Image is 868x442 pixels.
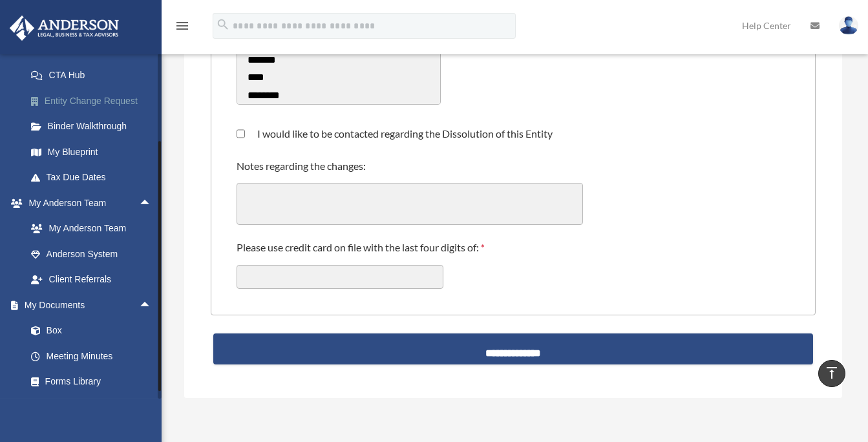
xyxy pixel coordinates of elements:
a: Meeting Minutes [18,343,171,369]
a: vertical_align_top [818,360,845,387]
span: arrow_drop_up [139,190,165,216]
i: menu [175,18,190,34]
a: Entity Change Request [18,88,171,114]
a: My Anderson Teamarrow_drop_up [9,190,171,216]
a: Client Referrals [18,267,171,293]
i: search [216,17,230,32]
img: User Pic [839,16,858,35]
label: Notes regarding the changes: [237,159,369,175]
a: My Anderson Team [18,216,171,242]
a: My Documentsarrow_drop_up [9,292,171,318]
a: Box [18,318,171,344]
a: My Blueprint [18,139,171,165]
a: Tax Due Dates [18,165,171,191]
a: Anderson System [18,241,171,267]
a: Forms Library [18,369,171,395]
img: Anderson Advisors Platinum Portal [6,16,123,41]
span: arrow_drop_up [139,292,165,319]
a: Notarize [18,394,171,420]
a: menu [175,23,190,34]
label: Please use credit card on file with the last four digits of: [237,240,488,257]
label: I would like to be contacted regarding the Dissolution of this Entity [245,129,553,139]
a: CTA Hub [18,63,171,89]
i: vertical_align_top [824,365,840,381]
a: Binder Walkthrough [18,114,171,140]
